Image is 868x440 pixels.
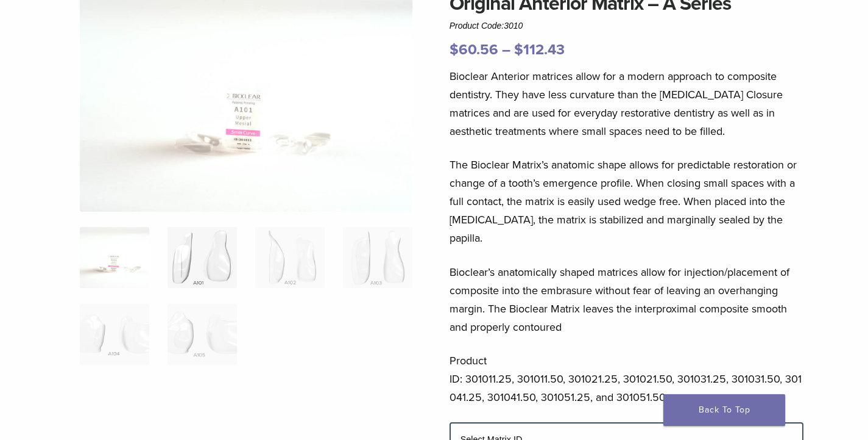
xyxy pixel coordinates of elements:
[502,41,510,59] span: –
[450,352,803,406] p: Product ID: 301011.25, 301011.50, 301021.25, 301021.50, 301031.25, 301031.50, 301041.25, 301041.5...
[450,67,803,140] p: Bioclear Anterior matrices allow for a modern approach to composite dentistry. They have less cur...
[663,394,785,426] a: Back To Top
[514,41,565,59] bdi: 112.43
[504,21,523,31] span: 3010
[450,41,459,59] span: $
[80,304,149,365] img: Original Anterior Matrix - A Series - Image 5
[168,227,237,288] img: Original Anterior Matrix - A Series - Image 2
[450,156,803,247] p: The Bioclear Matrix’s anatomic shape allows for predictable restoration or change of a tooth’s em...
[450,21,523,31] span: Product Code:
[255,227,325,288] img: Original Anterior Matrix - A Series - Image 3
[450,263,803,336] p: Bioclear’s anatomically shaped matrices allow for injection/placement of composite into the embra...
[168,304,237,365] img: Original Anterior Matrix - A Series - Image 6
[450,41,498,59] bdi: 60.56
[343,227,412,288] img: Original Anterior Matrix - A Series - Image 4
[514,41,523,59] span: $
[80,227,149,288] img: Anterior-Original-A-Series-Matrices-324x324.jpg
